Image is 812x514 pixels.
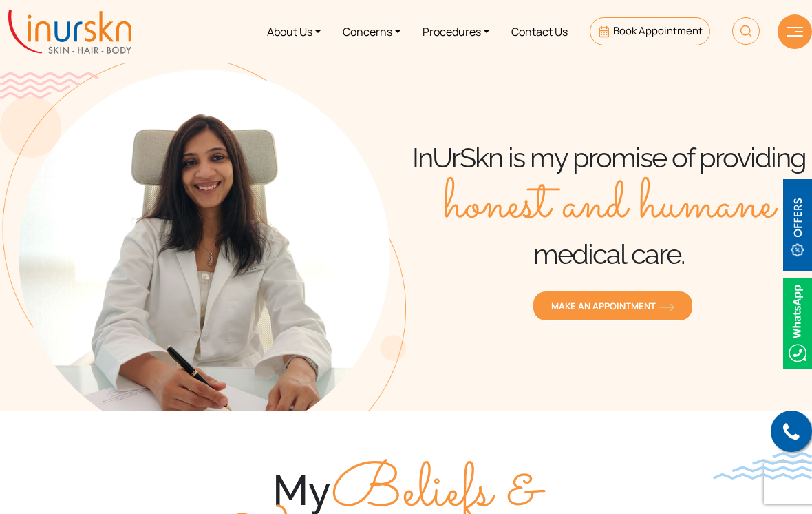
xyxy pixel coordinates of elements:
img: offerBt [783,179,812,271]
span: Book Appointment [613,23,703,38]
h1: InUrSkn is my promise of providing medical care. [406,141,812,271]
a: Concerns [332,6,412,57]
img: Whatsappicon [783,278,812,369]
span: honest and humane [444,175,775,237]
a: Procedures [412,6,500,57]
img: orange-arrow [659,303,674,311]
a: Whatsappicon [783,315,812,330]
img: HeaderSearch [732,17,760,45]
a: Contact Us [500,6,579,57]
span: MAKE AN APPOINTMENT [551,300,674,312]
a: Book Appointment [590,17,710,45]
a: About Us [256,6,332,57]
img: bluewave [713,452,812,480]
img: inurskn-logo [8,10,131,54]
img: hamLine.svg [787,27,803,37]
a: MAKE AN APPOINTMENTorange-arrow [533,291,693,321]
